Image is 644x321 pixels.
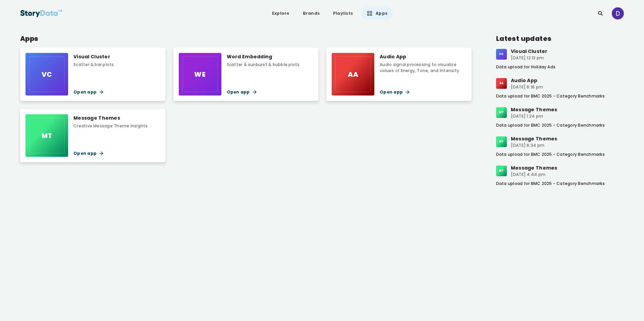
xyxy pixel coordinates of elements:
div: Data upload for BMC 2025 - Category Benchmarks [496,122,624,128]
div: [DATE] 6:16 pm [511,84,543,90]
div: Scatter & bar plots [73,62,114,68]
div: [DATE] 12:13 pm [511,55,548,61]
div: Open app [73,89,114,95]
div: Latest updates [496,34,624,44]
div: MT [496,166,507,176]
div: Audio App [380,53,466,60]
div: Audio signal processing to visualize values of Energy, Tone, and Intensity [380,62,466,74]
div: MT [496,107,507,118]
a: Explore [267,7,295,19]
div: Data upload for BMC 2025 - Category Benchmarks [496,93,624,99]
div: Open app [380,89,466,95]
div: Data upload for BMC 2025 - Category Benchmarks [496,181,624,187]
div: Data upload for Holiday Ads [496,64,624,70]
div: Data upload for BMC 2025 - Category Benchmarks [496,151,624,157]
div: [DATE] 6:34 pm [511,142,557,148]
div: MT [29,118,65,153]
div: VC [29,56,65,92]
div: Open app [227,89,300,95]
div: Word Embedding [227,53,300,60]
div: Message Themes [511,164,557,172]
div: Message Themes [73,114,148,122]
div: AA [335,56,371,92]
a: Brands [298,7,325,19]
div: [DATE] 1:24 pm [511,113,557,119]
img: StoryData Logo [20,7,62,19]
a: Playlists [328,7,358,19]
div: VC [496,49,507,60]
div: Message Themes [511,106,557,113]
div: MT [496,136,507,147]
div: Open app [73,150,148,157]
div: Visual Cluster [511,48,548,55]
div: Visual Cluster [73,53,114,60]
div: AA [496,78,507,89]
div: WE [182,56,218,92]
div: Apps [20,34,474,44]
div: Scatter & sunburst & bubble plots [227,62,300,68]
img: ACg8ocKzwPDiA-G5ZA1Mflw8LOlJAqwuiocHy5HQ8yAWPW50gy9RiA=s96-c [612,7,624,19]
div: Creative Message Theme insights [73,123,148,129]
div: Audio App [511,77,543,84]
div: [DATE] 4:44 pm [511,172,557,178]
div: Message Themes [511,135,557,142]
a: Apps [361,7,393,19]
